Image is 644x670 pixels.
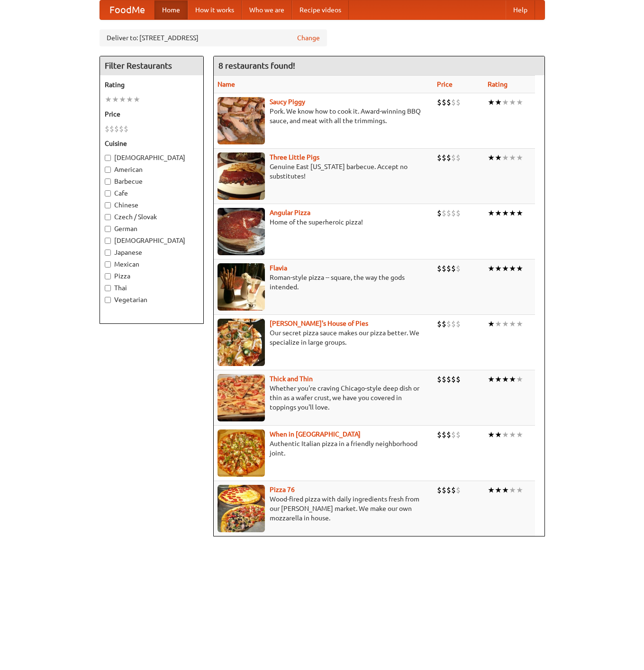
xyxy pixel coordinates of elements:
[446,97,451,107] li: $
[105,214,111,220] input: Czech / Slovak
[456,319,461,329] li: $
[516,208,523,218] li: ★
[437,429,442,440] li: $
[292,0,349,19] a: Recipe videos
[437,152,442,163] li: $
[218,61,295,70] ng-pluralize: 8 restaurants found!
[456,208,461,218] li: $
[437,80,453,88] a: Price
[488,208,495,218] li: ★
[451,374,456,384] li: $
[502,152,509,163] li: ★
[126,94,133,105] li: ★
[297,33,320,43] a: Change
[502,485,509,495] li: ★
[105,238,111,244] input: [DEMOGRAPHIC_DATA]
[105,124,109,134] li: $
[105,226,111,232] input: German
[133,94,140,105] li: ★
[105,273,111,279] input: Pizza
[270,264,287,272] a: Flavia
[446,485,451,495] li: $
[451,152,456,163] li: $
[451,319,456,329] li: $
[446,429,451,440] li: $
[105,261,111,268] input: Mexican
[119,94,126,105] li: ★
[442,97,446,107] li: $
[456,485,461,495] li: $
[105,165,199,174] label: American
[437,97,442,107] li: $
[495,374,502,384] li: ★
[100,0,154,19] a: FoodMe
[154,0,188,19] a: Home
[188,0,242,19] a: How it works
[105,236,199,245] label: [DEMOGRAPHIC_DATA]
[516,319,523,329] li: ★
[442,208,446,218] li: $
[270,375,313,383] a: Thick and Thin
[105,271,199,281] label: Pizza
[270,153,319,161] b: Three Little Pigs
[105,167,111,173] input: American
[442,374,446,384] li: $
[218,162,430,181] p: Genuine East [US_STATE] barbecue. Accept no substitutes!
[516,485,523,495] li: ★
[488,80,508,88] a: Rating
[119,124,124,134] li: $
[488,485,495,495] li: ★
[270,209,310,216] a: Angular Pizza
[105,80,199,89] h5: Rating
[456,97,461,107] li: $
[509,97,516,107] li: ★
[270,320,368,327] a: [PERSON_NAME]'s House of Pies
[442,263,446,274] li: $
[451,485,456,495] li: $
[105,248,199,257] label: Japanese
[442,485,446,495] li: $
[109,124,114,134] li: $
[516,263,523,274] li: ★
[218,494,430,523] p: Wood-fired pizza with daily ingredients fresh from our [PERSON_NAME] market. We make our own mozz...
[502,429,509,440] li: ★
[105,109,199,119] h5: Price
[456,374,461,384] li: $
[495,97,502,107] li: ★
[100,56,203,75] h4: Filter Restaurants
[502,97,509,107] li: ★
[105,297,111,303] input: Vegetarian
[456,152,461,163] li: $
[114,124,119,134] li: $
[105,190,111,197] input: Cafe
[488,97,495,107] li: ★
[516,429,523,440] li: ★
[100,29,327,46] div: Deliver to: [STREET_ADDRESS]
[442,319,446,329] li: $
[451,208,456,218] li: $
[105,202,111,208] input: Chinese
[516,152,523,163] li: ★
[451,97,456,107] li: $
[112,94,119,105] li: ★
[105,250,111,256] input: Japanese
[105,188,199,198] label: Cafe
[509,319,516,329] li: ★
[506,0,535,19] a: Help
[488,429,495,440] li: ★
[218,217,430,227] p: Home of the superheroic pizza!
[105,94,112,105] li: ★
[509,263,516,274] li: ★
[218,439,430,458] p: Authentic Italian pizza in a friendly neighborhood joint.
[270,98,305,106] a: Saucy Piggy
[495,152,502,163] li: ★
[446,152,451,163] li: $
[495,263,502,274] li: ★
[218,273,430,292] p: Roman-style pizza -- square, the way the gods intended.
[270,486,295,493] a: Pizza 76
[509,374,516,384] li: ★
[218,384,430,412] p: Whether you're craving Chicago-style deep dish or thin as a wafer crust, we have you covered in t...
[105,224,199,233] label: German
[509,485,516,495] li: ★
